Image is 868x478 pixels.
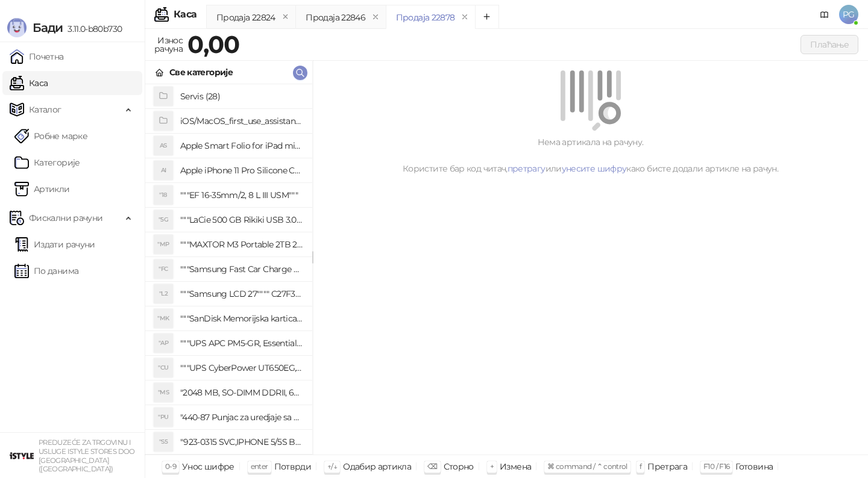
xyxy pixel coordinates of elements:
[647,459,687,474] div: Претрага
[800,35,858,54] button: Плаћање
[14,177,70,201] a: ArtikliАртикли
[180,185,303,205] h4: """EF 16-35mm/2, 8 L III USM"""
[154,358,173,377] div: "CU
[180,309,303,328] h4: """SanDisk Memorijska kartica 256GB microSDXC sa SD adapterom SDSQXA1-256G-GN6MA - Extreme PLUS, ...
[640,462,641,471] span: f
[327,135,854,175] div: Нема артикала на рачуну. Користите бар код читач, или како бисте додали артикле на рачун.
[39,438,135,473] small: PREDUZEĆE ZA TRGOVINU I USLUGE ISTYLE STORES DOO [GEOGRAPHIC_DATA] ([GEOGRAPHIC_DATA])
[180,161,303,180] h4: Apple iPhone 11 Pro Silicone Case - Black
[180,87,303,106] h4: Servis (28)
[174,10,197,19] div: Каса
[735,459,773,474] div: Готовина
[427,462,437,471] span: ⌫
[306,11,365,24] div: Продаја 22846
[457,12,473,22] button: remove
[154,259,173,279] div: "FC
[154,136,173,155] div: AS
[839,5,858,24] span: PG
[154,432,173,452] div: "S5
[7,18,27,37] img: Logo
[10,444,34,468] img: 64x64-companyLogo-77b92cf4-9946-4f36-9751-bf7bb5fd2c7d.png
[180,259,303,279] h4: """Samsung Fast Car Charge Adapter, brzi auto punja_, boja crna"""
[274,459,312,474] div: Потврди
[187,29,239,59] strong: 0,00
[180,111,303,131] h4: iOS/MacOS_first_use_assistance (4)
[815,5,834,24] a: Документација
[154,185,173,205] div: "18
[33,20,63,35] span: Бади
[180,235,303,254] h4: """MAXTOR M3 Portable 2TB 2.5"""" crni eksterni hard disk HX-M201TCB/GM"""
[343,459,411,474] div: Одабир артикла
[29,98,61,122] span: Каталог
[154,309,173,328] div: "MK
[180,284,303,303] h4: """Samsung LCD 27"""" C27F390FHUXEN"""
[180,358,303,377] h4: """UPS CyberPower UT650EG, 650VA/360W , line-int., s_uko, desktop"""
[508,163,546,174] a: претрагу
[154,210,173,229] div: "5G
[145,84,312,455] div: grid
[152,33,185,57] div: Износ рачуна
[10,71,48,95] a: Каса
[154,284,173,303] div: "L2
[14,232,95,256] a: Издати рачуни
[547,462,627,471] span: ⌘ command / ⌃ control
[154,161,173,180] div: AI
[10,45,64,69] a: Почетна
[29,206,102,230] span: Фискални рачуни
[182,459,234,474] div: Унос шифре
[154,334,173,353] div: "AP
[444,459,474,474] div: Сторно
[154,383,173,402] div: "MS
[63,23,122,34] span: 3.11.0-b80b730
[251,462,268,471] span: enter
[703,462,729,471] span: F10 / F16
[180,383,303,402] h4: "2048 MB, SO-DIMM DDRII, 667 MHz, Napajanje 1,8 0,1 V, Latencija CL5"
[180,334,303,353] h4: """UPS APC PM5-GR, Essential Surge Arrest,5 utic_nica"""
[154,235,173,254] div: "MP
[180,408,303,427] h4: "440-87 Punjac za uredjaje sa micro USB portom 4/1, Stand."
[165,462,176,471] span: 0-9
[180,432,303,452] h4: "923-0315 SVC,IPHONE 5/5S BATTERY REMOVAL TRAY Držač za iPhone sa kojim se otvara display
[14,124,87,148] a: Робне марке
[490,462,494,471] span: +
[154,408,173,427] div: "PU
[216,11,275,24] div: Продаја 22824
[14,151,80,175] a: Категорије
[327,462,337,471] span: ↑/↓
[368,12,383,22] button: remove
[396,11,455,24] div: Продаја 22878
[562,163,627,174] a: унесите шифру
[14,259,78,283] a: По данима
[180,210,303,229] h4: """LaCie 500 GB Rikiki USB 3.0 / Ultra Compact & Resistant aluminum / USB 3.0 / 2.5"""""""
[180,136,303,155] h4: Apple Smart Folio for iPad mini (A17 Pro) - Sage
[278,12,294,22] button: remove
[169,66,233,79] div: Све категорије
[500,459,531,474] div: Измена
[475,5,499,29] button: Add tab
